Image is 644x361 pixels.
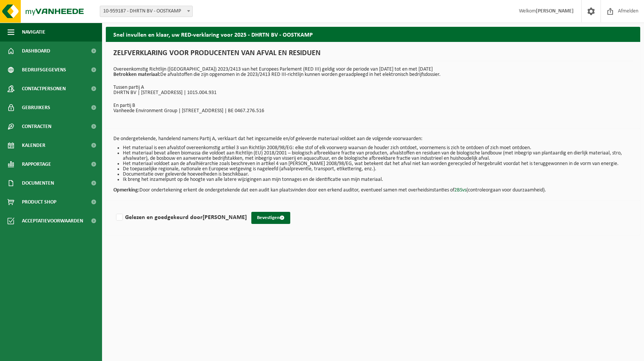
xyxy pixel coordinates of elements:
span: Gebruikers [22,98,50,117]
p: Vanheede Environment Group | [STREET_ADDRESS] | BE 0467.276.516 [113,108,633,114]
span: Rapportage [22,155,51,174]
li: De toepasselijke regionale, nationale en Europese wetgeving is nageleefd (afvalpreventie, transpo... [123,167,633,172]
p: Door ondertekening erkent de ondergetekende dat een audit kan plaatsvinden door een erkend audito... [113,182,633,193]
strong: Betrokken materiaal: [113,72,160,77]
li: Het materiaal bevat alleen biomassa die voldoet aan Richtlijn (EU) 2018/2001 – biologisch afbreek... [123,151,633,161]
strong: Opmerking: [113,187,139,193]
span: Acceptatievoorwaarden [22,211,83,230]
li: Documentatie over geleverde hoeveelheden is beschikbaar. [123,172,633,177]
span: Product Shop [22,193,56,211]
p: Tussen partij A [113,85,633,90]
span: Contactpersonen [22,79,66,98]
span: Dashboard [22,42,50,60]
li: Ik breng het inzamelpunt op de hoogte van alle latere wijzigingen aan mijn tonnages en de identif... [123,177,633,182]
h1: ZELFVERKLARING VOOR PRODUCENTEN VAN AFVAL EN RESIDUEN [113,49,633,61]
strong: [PERSON_NAME] [536,8,574,14]
p: Overeenkomstig Richtlijn ([GEOGRAPHIC_DATA]) 2023/2413 van het Europees Parlement (RED III) geldi... [113,67,633,77]
li: Het materiaal voldoet aan de afvalhiërarchie zoals beschreven in artikel 4 van [PERSON_NAME] 2008... [123,161,633,167]
a: 2BSvs [454,187,466,193]
span: 10-959187 - DHRTN BV - OOSTKAMP [100,6,192,17]
span: Kalender [22,136,45,155]
strong: [PERSON_NAME] [203,214,247,221]
span: Navigatie [22,23,45,42]
p: DHRTN BV | [STREET_ADDRESS] | 1015.004.931 [113,90,633,96]
span: Contracten [22,117,51,136]
span: Bedrijfsgegevens [22,60,66,79]
li: Het materiaal is een afvalstof overeenkomstig artikel 3 van Richtlijn 2008/98/EG: elke stof of el... [123,145,633,151]
span: Documenten [22,174,54,193]
button: Bevestigen [251,212,290,224]
span: 10-959187 - DHRTN BV - OOSTKAMP [100,6,193,17]
label: Gelezen en goedgekeurd door [115,212,247,223]
p: De ondergetekende, handelend namens Partij A, verklaart dat het ingezamelde en/of geleverde mater... [113,136,633,142]
p: En partij B [113,103,633,108]
h2: Snel invullen en klaar, uw RED-verklaring voor 2025 - DHRTN BV - OOSTKAMP [106,27,640,42]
